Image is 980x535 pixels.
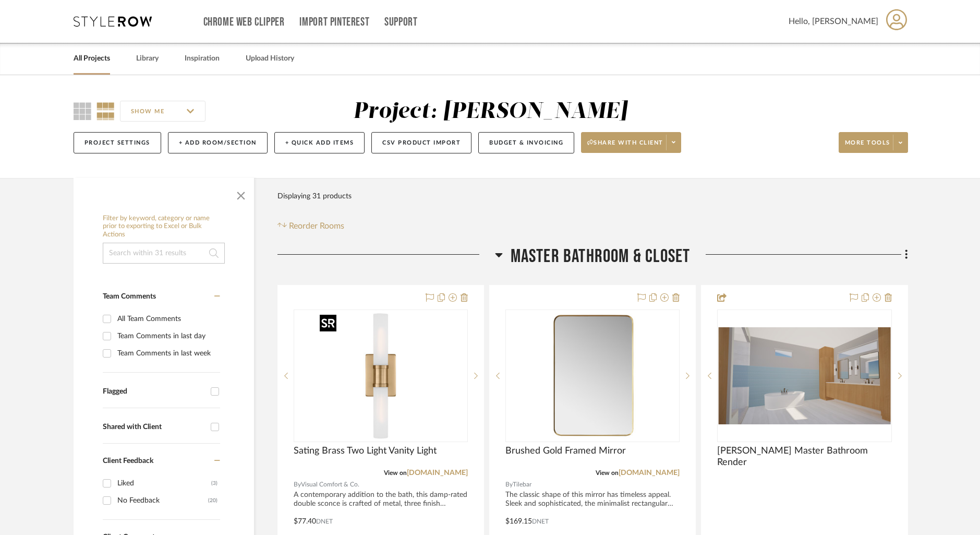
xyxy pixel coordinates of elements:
span: View on [596,470,619,476]
button: Project Settings [74,132,161,153]
span: Brushed Gold Framed Mirror [505,445,626,457]
span: [PERSON_NAME] Master Bathroom Render [717,445,891,468]
span: Hello, [PERSON_NAME] [789,15,878,28]
span: Team Comments [103,293,156,300]
div: Shared with Client [103,423,205,432]
a: [DOMAIN_NAME] [407,469,468,477]
span: Sating Brass Two Light Vanity Light [294,445,437,457]
button: + Quick Add Items [274,132,365,153]
span: More tools [845,139,890,154]
img: Nelson Master Bathroom Render [718,327,890,424]
a: Inspiration [185,52,220,66]
button: Share with client [581,132,681,153]
span: View on [384,470,407,476]
span: Client Feedback [103,457,153,465]
div: Team Comments in last day [117,328,217,344]
a: Import Pinterest [299,18,369,27]
div: Project: [PERSON_NAME] [353,101,627,123]
img: Sating Brass Two Light Vanity Light [316,311,446,441]
div: No Feedback [117,492,208,509]
span: Visual Comfort & Co. [301,480,359,490]
button: Budget & Invoicing [478,132,574,153]
span: Master Bathroom & Closet [511,245,691,268]
div: All Team Comments [117,311,217,327]
span: By [294,480,301,490]
input: Search within 31 results [103,243,225,264]
div: Liked [117,475,211,492]
button: More tools [839,132,908,153]
span: Share with client [587,139,663,154]
img: Brushed Gold Framed Mirror [543,311,642,441]
button: CSV Product Import [371,132,471,153]
div: (3) [211,475,217,492]
span: Reorder Rooms [289,220,344,232]
a: Upload History [246,52,294,66]
button: + Add Room/Section [168,132,268,153]
div: (20) [208,492,217,509]
button: Close [231,183,251,204]
button: Reorder Rooms [277,220,345,232]
a: Chrome Web Clipper [203,18,285,27]
span: Tilebar [513,480,531,490]
span: By [505,480,513,490]
div: Flagged [103,387,205,396]
h6: Filter by keyword, category or name prior to exporting to Excel or Bulk Actions [103,215,225,239]
a: Library [136,52,159,66]
a: Support [384,18,417,27]
div: 0 [718,310,891,442]
a: All Projects [74,52,110,66]
div: Team Comments in last week [117,345,217,362]
a: [DOMAIN_NAME] [619,469,680,477]
div: Displaying 31 products [277,186,352,207]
